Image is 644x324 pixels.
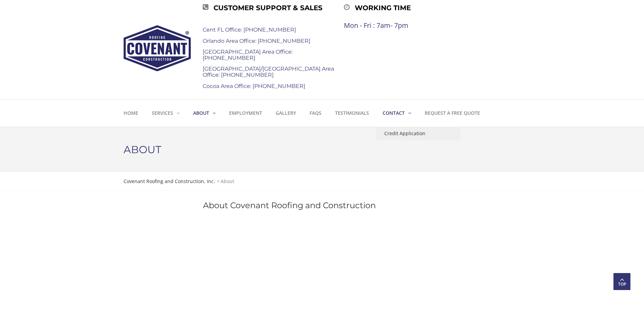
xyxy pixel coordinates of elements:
div: Mon - Fri : 7am- 7pm [344,22,485,29]
strong: Contact [383,110,405,116]
a: Covenant Roofing and Construction, Inc. [124,178,216,184]
a: Cocoa Area Office: [PHONE_NUMBER] [203,83,305,89]
h2: About Covenant Roofing and Construction [203,201,441,210]
a: FAQs [303,100,328,127]
strong: Request a Free Quote [425,110,480,116]
strong: FAQs [310,110,321,116]
strong: Employment [229,110,262,116]
a: Cent FL Office: [PHONE_NUMBER] [203,26,296,33]
a: Gallery [269,100,303,127]
div: Customer Support & Sales [203,2,344,14]
a: Home [124,100,145,127]
a: Credit Application [376,127,461,140]
a: [GEOGRAPHIC_DATA]/[GEOGRAPHIC_DATA] Area Office: [PHONE_NUMBER] [203,66,334,78]
h1: About [124,137,521,162]
a: Contact [376,100,418,127]
strong: Testimonials [335,110,369,116]
a: [GEOGRAPHIC_DATA] Area Office: [PHONE_NUMBER] [203,49,293,61]
div: Working time [344,2,485,14]
a: Orlando Area Office: [PHONE_NUMBER] [203,38,310,44]
a: Request a Free Quote [418,100,487,127]
span: Covenant Roofing and Construction, Inc. [124,178,215,184]
strong: Gallery [276,110,296,116]
div: > [124,177,521,185]
a: Services [145,100,186,127]
span: Top [613,281,630,288]
a: Top [613,273,630,290]
a: About [186,100,222,127]
span: About [221,178,234,184]
strong: Services [152,110,173,116]
strong: Home [124,110,138,116]
img: Covenant Roofing and Construction, Inc. [124,25,191,71]
strong: About [193,110,209,116]
a: Testimonials [328,100,376,127]
a: Employment [222,100,269,127]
